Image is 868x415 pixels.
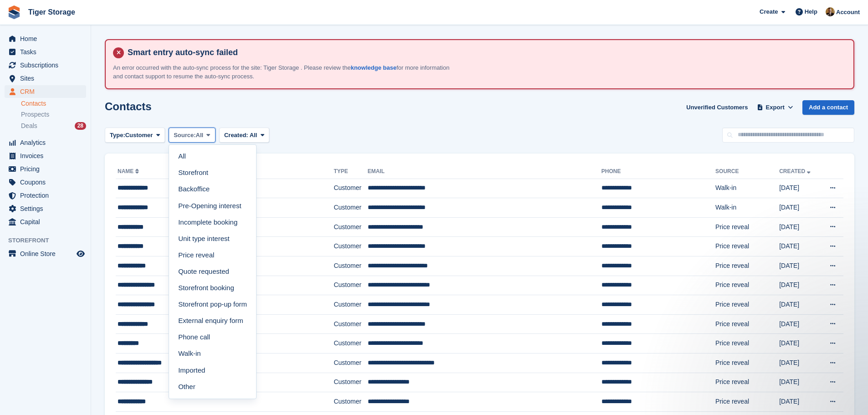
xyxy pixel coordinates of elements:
td: Walk-in [715,179,779,198]
h4: Smart entry auto-sync failed [124,47,846,58]
a: menu [5,72,86,85]
a: Pre-Opening interest [173,198,252,214]
span: Analytics [20,136,75,149]
a: menu [5,136,86,149]
a: Phone call [173,329,252,346]
span: Coupons [20,176,75,189]
p: An error occurred with the auto-sync process for the site: Tiger Storage . Please review the for ... [113,63,455,81]
a: Quote requested [173,263,252,280]
td: [DATE] [779,179,820,198]
td: [DATE] [779,276,820,295]
span: Pricing [20,163,75,175]
a: Unit type interest [173,231,252,247]
td: Customer [334,276,367,295]
td: Price reveal [715,217,779,237]
a: Preview store [75,248,86,259]
td: Customer [334,179,367,198]
td: Customer [334,237,367,256]
button: Created: All [219,128,269,143]
a: menu [5,46,86,58]
span: Capital [20,215,75,228]
span: All [196,131,204,140]
img: stora-icon-8386f47178a22dfd0bd8f6a31ec36ba5ce8667c1dd55bd0f319d3a0aa187defe.svg [7,5,21,19]
td: Customer [334,334,367,354]
td: [DATE] [779,256,820,276]
span: All [250,132,257,138]
a: Storefront [173,165,252,181]
th: Source [715,164,779,179]
span: Settings [20,202,75,215]
button: Source: All [169,128,216,143]
a: Contacts [21,99,86,108]
td: Price reveal [715,314,779,334]
button: Export [755,100,795,115]
span: Export [766,103,785,112]
span: Online Store [20,247,75,260]
a: Name [118,168,141,174]
td: Price reveal [715,237,779,256]
a: menu [5,59,86,72]
a: Created [779,168,812,174]
a: Add a contact [802,100,854,115]
td: Customer [334,373,367,392]
a: menu [5,202,86,215]
a: Prospects [21,110,86,119]
th: Email [368,164,601,179]
span: Sites [20,72,75,85]
td: Customer [334,295,367,315]
a: Incomplete booking [173,214,252,231]
span: Create [760,7,778,16]
td: [DATE] [779,392,820,412]
td: [DATE] [779,373,820,392]
a: menu [5,215,86,228]
img: Adam Herbert [826,7,835,16]
th: Type [334,164,367,179]
span: Account [836,8,860,17]
span: Prospects [21,110,49,119]
th: Phone [601,164,715,179]
td: [DATE] [779,237,820,256]
span: Source: [174,131,195,140]
td: [DATE] [779,334,820,354]
a: Tiger Storage [25,5,79,20]
td: Price reveal [715,354,779,373]
td: Customer [334,314,367,334]
button: Type: Customer [105,128,165,143]
td: [DATE] [779,295,820,315]
span: Home [20,32,75,45]
td: Customer [334,392,367,412]
a: Backoffice [173,181,252,198]
span: Deals [21,122,37,130]
a: Storefront booking [173,280,252,296]
a: knowledge base [351,64,396,71]
td: Price reveal [715,392,779,412]
a: Storefront pop-up form [173,296,252,313]
td: Price reveal [715,373,779,392]
a: menu [5,149,86,162]
td: Price reveal [715,276,779,295]
td: [DATE] [779,314,820,334]
h1: Contacts [105,100,152,113]
td: Price reveal [715,295,779,315]
a: Deals 28 [21,121,86,131]
td: Price reveal [715,334,779,354]
a: menu [5,176,86,189]
td: Customer [334,198,367,218]
span: Protection [20,189,75,202]
span: Customer [125,131,153,140]
td: [DATE] [779,217,820,237]
a: Walk-in [173,346,252,362]
span: Created: [224,132,248,138]
td: Walk-in [715,198,779,218]
td: [DATE] [779,354,820,373]
span: Help [805,7,817,16]
a: Price reveal [173,247,252,263]
span: Subscriptions [20,59,75,72]
span: Tasks [20,46,75,58]
a: External enquiry form [173,313,252,329]
span: CRM [20,85,75,98]
a: menu [5,247,86,260]
td: Price reveal [715,256,779,276]
a: All [173,149,252,165]
a: menu [5,189,86,202]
